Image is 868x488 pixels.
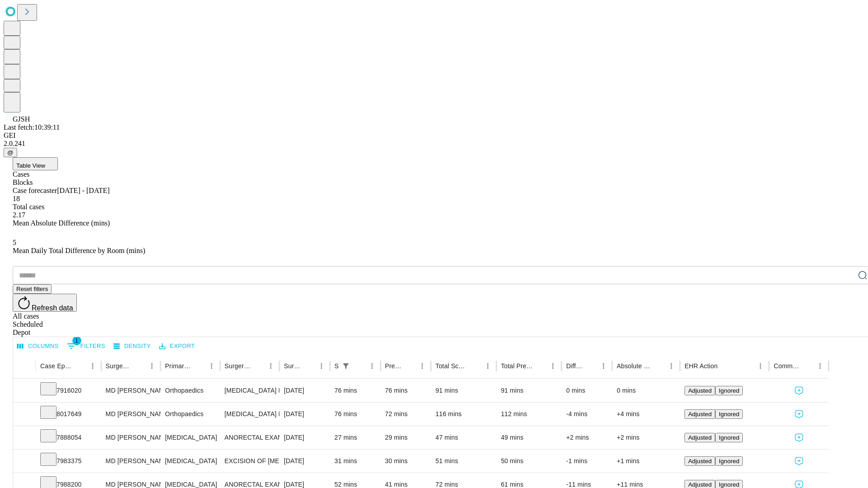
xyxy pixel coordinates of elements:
[335,362,339,370] div: Scheduled In Room Duration
[4,148,17,157] button: @
[353,360,366,372] button: Sort
[57,187,109,194] span: [DATE] - [DATE]
[4,140,864,148] div: 2.0.241
[13,187,57,194] span: Case forecaster
[719,481,739,488] span: Ignored
[435,426,492,449] div: 47 mins
[801,360,814,372] button: Sort
[106,379,156,402] div: MD [PERSON_NAME] [PERSON_NAME]
[435,379,492,402] div: 91 mins
[335,450,376,473] div: 31 mins
[72,336,81,345] span: 1
[133,360,146,372] button: Sort
[501,450,557,473] div: 50 mins
[617,426,675,449] div: +2 mins
[193,360,205,372] button: Sort
[18,407,31,422] button: Expand
[16,286,48,292] span: Reset filters
[40,362,73,370] div: Case Epic Id
[481,360,494,372] button: Menu
[74,360,86,372] button: Sort
[284,362,302,370] div: Surgery Date
[469,360,481,372] button: Sort
[18,430,31,446] button: Expand
[13,195,20,202] span: 18
[754,360,767,372] button: Menu
[617,379,675,402] div: 0 mins
[18,454,31,469] button: Expand
[385,450,427,473] div: 30 mins
[165,450,215,473] div: [MEDICAL_DATA]
[335,426,376,449] div: 27 mins
[65,339,108,353] button: Show filters
[416,360,429,372] button: Menu
[688,387,712,394] span: Adjusted
[40,426,97,449] div: 7888054
[335,379,376,402] div: 76 mins
[165,426,215,449] div: [MEDICAL_DATA]
[111,339,153,353] button: Density
[719,387,739,394] span: Ignored
[106,426,156,449] div: MD [PERSON_NAME] [PERSON_NAME] Md
[15,339,61,353] button: Select columns
[340,360,352,372] button: Show filters
[566,450,608,473] div: -1 mins
[40,403,97,426] div: 8017649
[385,426,427,449] div: 29 mins
[435,362,468,370] div: Total Scheduled Duration
[597,360,610,372] button: Menu
[501,426,557,449] div: 49 mins
[715,409,743,419] button: Ignored
[146,360,158,372] button: Menu
[719,434,739,441] span: Ignored
[501,403,557,426] div: 112 mins
[719,458,739,465] span: Ignored
[534,360,547,372] button: Sort
[617,362,651,370] div: Absolute Difference
[264,360,277,372] button: Menu
[385,379,427,402] div: 76 mins
[501,379,557,402] div: 91 mins
[435,403,492,426] div: 116 mins
[719,411,739,418] span: Ignored
[225,362,251,370] div: Surgery Name
[340,360,352,372] div: 1 active filter
[205,360,218,372] button: Menu
[13,284,52,294] button: Reset filters
[385,403,427,426] div: 72 mins
[13,239,16,246] span: 5
[252,360,264,372] button: Sort
[284,379,325,402] div: [DATE]
[284,426,325,449] div: [DATE]
[566,362,584,370] div: Difference
[684,386,715,395] button: Adjusted
[501,362,533,370] div: Total Predicted Duration
[665,360,678,372] button: Menu
[385,362,403,370] div: Predicted In Room Duration
[688,481,712,488] span: Adjusted
[617,450,675,473] div: +1 mins
[13,247,145,254] span: Mean Daily Total Difference by Room (mins)
[585,360,597,372] button: Sort
[547,360,559,372] button: Menu
[684,456,715,466] button: Adjusted
[315,360,328,372] button: Menu
[225,426,275,449] div: ANORECTAL EXAM UNDER ANESTHESIA
[688,458,712,465] span: Adjusted
[688,411,712,418] span: Adjusted
[165,403,215,426] div: Orthopaedics
[225,379,275,402] div: [MEDICAL_DATA] MEDIAL OR LATERAL MENISCECTOMY
[617,403,675,426] div: +4 mins
[106,450,156,473] div: MD [PERSON_NAME] [PERSON_NAME] Md
[435,450,492,473] div: 51 mins
[106,362,132,370] div: Surgeon Name
[403,360,416,372] button: Sort
[13,294,77,312] button: Refresh data
[774,362,800,370] div: Comments
[7,149,14,156] span: @
[13,219,110,227] span: Mean Absolute Difference (mins)
[814,360,826,372] button: Menu
[165,362,191,370] div: Primary Service
[715,456,743,466] button: Ignored
[4,123,60,131] span: Last fetch: 10:39:11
